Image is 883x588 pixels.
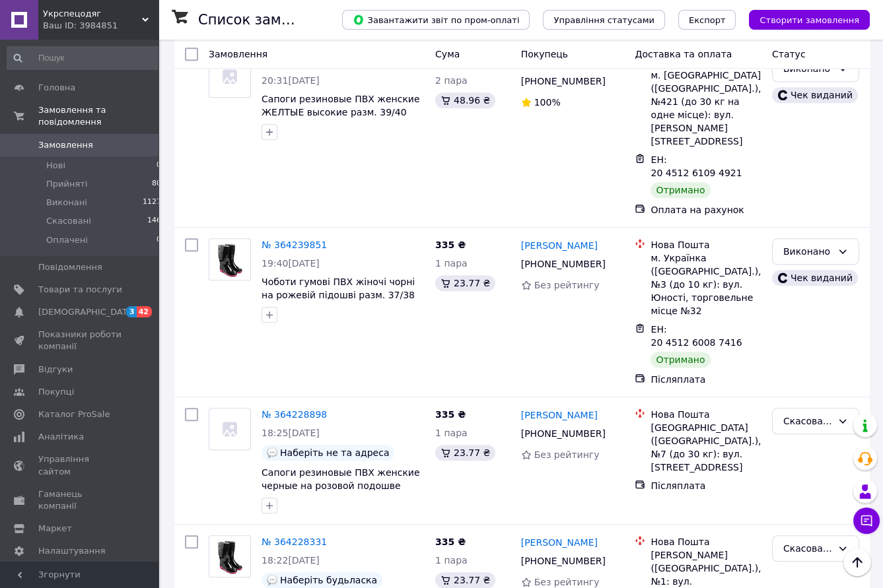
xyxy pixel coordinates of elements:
span: 1 пара [435,428,468,438]
span: Показники роботи компанії [38,329,122,352]
div: [PHONE_NUMBER] [518,424,608,443]
div: м. Українка ([GEOGRAPHIC_DATA].), №3 (до 10 кг): вул. Юності, торговельне місце №32 [651,251,761,317]
span: 100% [534,97,561,108]
div: 23.77 ₴ [435,275,495,291]
span: 1 пара [435,555,468,566]
img: :speech_balloon: [267,575,277,585]
button: Експорт [678,10,736,30]
div: м. [GEOGRAPHIC_DATA] ([GEOGRAPHIC_DATA].), №421 (до 30 кг на одне місце): вул. [PERSON_NAME][STRE... [651,69,761,148]
span: ЕН: 20 4512 6109 4921 [651,154,742,178]
span: ЕН: 20 4512 6008 7416 [651,324,742,348]
a: № 364239851 [262,240,327,250]
span: Без рейтингу [534,449,600,460]
div: [PHONE_NUMBER] [518,552,608,570]
span: 146 [147,215,161,227]
span: Укрспецодяг [43,8,142,20]
span: 18:22[DATE] [262,555,320,566]
span: Відгуки [38,364,73,376]
span: Доставка та оплата [635,49,732,59]
span: Статус [772,49,806,59]
div: [GEOGRAPHIC_DATA] ([GEOGRAPHIC_DATA].), №7 (до 30 кг): вул. [STREET_ADDRESS] [651,421,761,474]
span: 18:25[DATE] [262,428,320,438]
span: 335 ₴ [435,409,466,420]
span: Управління сайтом [38,453,122,477]
h1: Список замовлень [198,12,332,28]
div: Чек виданий [772,270,858,286]
div: Нова Пошта [651,238,761,251]
a: № 364228331 [262,537,327,547]
span: Нові [46,160,65,172]
span: Без рейтингу [534,280,600,290]
a: Фото товару [209,55,251,98]
div: Скасовано [783,414,832,428]
a: Сапоги резиновые ПВХ женские ЖЕЛТЫЕ высокие разм. 39/40 (стелька 25,9см) [262,94,420,131]
img: :speech_balloon: [267,447,277,458]
span: Замовлення [209,49,267,59]
div: Виконано [783,61,832,76]
div: Оплата на рахунок [651,203,761,216]
span: Замовлення та повідомлення [38,104,159,128]
span: Замовлення [38,139,93,151]
div: Отримано [651,352,710,368]
button: Управління статусами [543,10,665,30]
span: 1 пара [435,258,468,269]
div: Післяплата [651,373,761,386]
span: 80 [152,178,161,190]
span: Оплачені [46,234,88,246]
span: Товари та послуги [38,284,122,296]
span: Наберіть не та адреса [280,447,389,458]
span: Експорт [689,15,726,25]
a: Створити замовлення [736,14,870,24]
span: Скасовані [46,215,91,227]
span: Наберіть будьласка [280,575,377,585]
span: 42 [137,306,152,317]
button: Створити замовлення [749,10,870,30]
div: Післяплата [651,479,761,492]
a: [PERSON_NAME] [521,408,598,422]
div: [PHONE_NUMBER] [518,72,608,90]
div: Чек виданий [772,87,858,103]
button: Чат з покупцем [853,507,880,534]
span: Аналітика [38,431,84,443]
div: Нова Пошта [651,535,761,548]
span: 3 [126,306,137,317]
span: 335 ₴ [435,240,466,250]
a: [PERSON_NAME] [521,536,598,549]
div: 23.77 ₴ [435,572,495,588]
div: Ваш ID: 3984851 [43,20,159,32]
div: [PHONE_NUMBER] [518,255,608,273]
span: 335 ₴ [435,537,466,547]
a: Чоботи гумові ПВХ жіночі чорні на рожевій підошві разм. 37/38 високі [262,277,415,313]
a: [PERSON_NAME] [521,239,598,252]
button: Завантажити звіт по пром-оплаті [342,10,530,30]
span: Прийняті [46,178,87,190]
span: Покупець [521,49,568,59]
div: Виконано [783,244,832,259]
a: № 364228898 [262,409,327,420]
span: Покупці [38,386,74,398]
div: 48.96 ₴ [435,92,495,108]
span: 20:31[DATE] [262,75,320,86]
div: Нова Пошта [651,408,761,421]
div: 23.77 ₴ [435,445,495,461]
img: Фото товару [213,536,246,577]
span: Головна [38,82,75,94]
span: Без рейтингу [534,577,600,587]
span: Управління статусами [553,15,654,25]
span: Налаштування [38,545,106,557]
img: Фото товару [213,239,246,280]
span: [DEMOGRAPHIC_DATA] [38,306,136,318]
a: Фото товару [209,238,251,280]
span: Гаманець компанії [38,488,122,512]
span: 1127 [143,197,161,209]
span: Повідомлення [38,261,102,273]
span: 2 пара [435,75,468,86]
button: Наверх [843,548,871,576]
span: Cума [435,49,460,59]
span: Маркет [38,523,72,535]
span: 19:40[DATE] [262,258,320,269]
a: Сапоги резиновые ПВХ женские черные на розовой подошве разм. 36/37 (устілка 23,8см) [262,467,420,504]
